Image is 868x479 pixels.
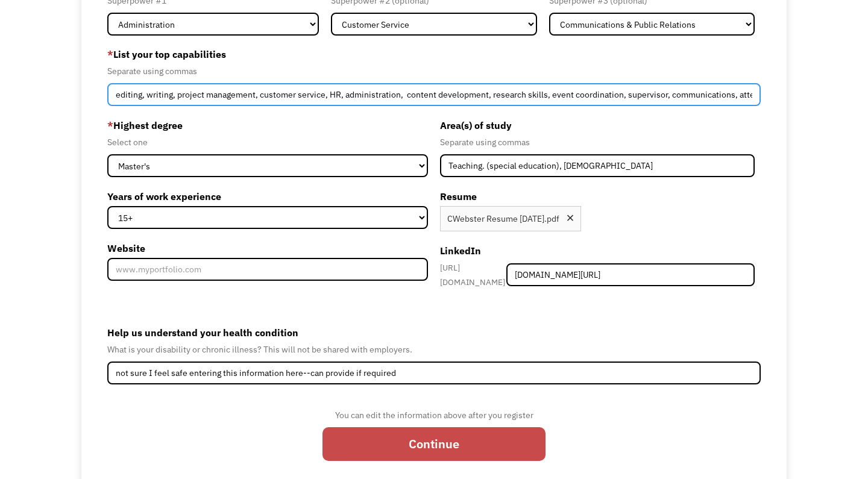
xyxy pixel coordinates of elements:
label: Area(s) of study [440,116,755,135]
div: Select one [107,135,428,149]
label: Help us understand your health condition [107,323,761,342]
div: [URL][DOMAIN_NAME] [440,260,506,289]
label: Website [107,239,428,258]
label: LinkedIn [440,241,755,260]
input: Deafness, Depression, Diabetes [107,362,761,384]
div: CWebster Resume [DATE].pdf [447,211,559,226]
input: Videography, photography, accounting [107,83,761,106]
div: Separate using commas [107,64,761,78]
div: Separate using commas [440,135,755,149]
div: Remove file [565,213,575,226]
input: Anthropology, Education [440,154,755,177]
label: Resume [440,187,755,206]
label: Highest degree [107,116,428,135]
div: You can edit the information above after you register [322,408,546,422]
input: Continue [322,427,546,461]
input: www.myportfolio.com [107,258,428,281]
div: What is your disability or chronic illness? This will not be shared with employers. [107,342,761,357]
label: List your top capabilities [107,45,761,64]
label: Years of work experience [107,187,428,206]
